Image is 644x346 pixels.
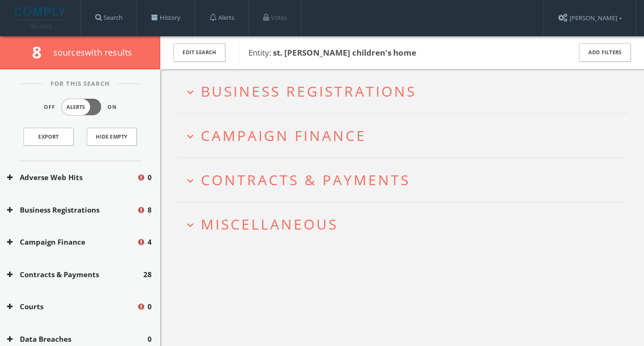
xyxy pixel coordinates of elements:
button: Courts [7,301,137,312]
span: Entity: [248,47,416,58]
span: For This Search [43,79,117,89]
button: expand_moreBusiness Registrations [184,83,627,99]
span: 8 [148,205,152,215]
i: expand_more [184,86,197,99]
button: expand_moreCampaign Finance [184,128,627,143]
span: 0 [148,334,152,345]
button: Contracts & Payments [7,269,143,280]
span: Contracts & Payments [201,170,410,189]
button: Campaign Finance [7,237,137,247]
b: st. [PERSON_NAME] children's home [273,47,416,58]
i: expand_more [184,219,197,231]
i: expand_more [184,130,197,143]
button: Data Breaches [7,334,148,345]
button: Edit Search [173,43,225,62]
span: Miscellaneous [201,214,338,234]
a: Export [24,128,74,146]
img: illumis [15,7,67,29]
button: Business Registrations [7,205,137,215]
span: Campaign Finance [201,126,366,145]
span: 28 [143,269,152,280]
span: On [107,103,117,111]
span: 0 [148,172,152,183]
button: Add Filters [579,43,631,62]
span: 0 [148,301,152,312]
span: 8 [32,41,50,63]
button: expand_moreMiscellaneous [184,216,627,232]
span: Off [44,103,55,111]
i: expand_more [184,174,197,187]
span: source s with results [53,47,132,58]
button: Hide Empty [87,128,137,146]
span: 4 [148,237,152,247]
span: Business Registrations [201,82,416,101]
button: expand_moreContracts & Payments [184,172,627,188]
button: Adverse Web Hits [7,172,137,183]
